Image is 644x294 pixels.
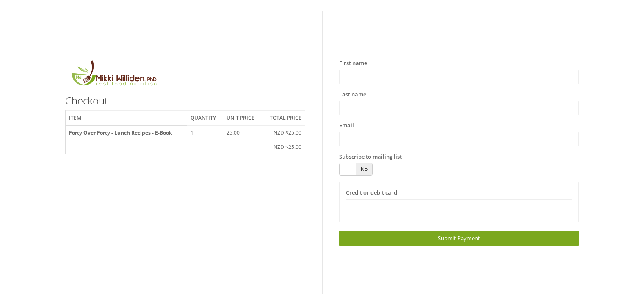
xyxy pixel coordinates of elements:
th: Total price [262,111,305,126]
h3: Checkout [65,95,305,106]
td: NZD $25.00 [262,140,305,154]
a: Submit Payment [339,231,579,246]
img: MikkiLogoMain.png [65,59,162,91]
label: Credit or debit card [346,189,397,197]
th: Unit price [223,111,262,126]
iframe: Secure card payment input frame [351,203,567,210]
label: First name [339,59,367,68]
label: Last name [339,91,366,99]
label: Subscribe to mailing list [339,153,402,161]
td: 1 [187,126,223,140]
th: Quantity [187,111,223,126]
label: Email [339,121,354,130]
th: Item [66,111,187,126]
td: NZD $25.00 [262,126,305,140]
th: Forty Over Forty - Lunch Recipes - E-Book [66,126,187,140]
span: No [356,163,373,175]
td: 25.00 [223,126,262,140]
